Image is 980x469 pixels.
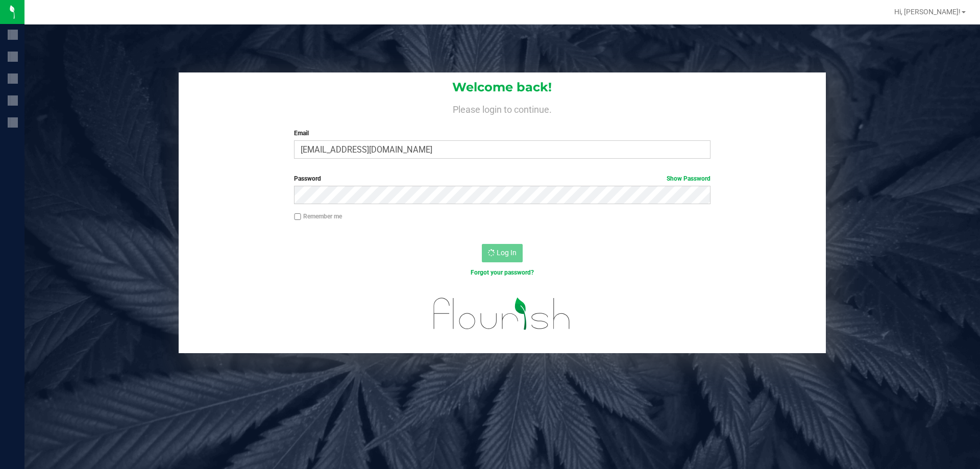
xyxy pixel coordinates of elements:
[667,175,710,182] a: Show Password
[294,129,710,138] label: Email
[179,102,826,114] h4: Please login to continue.
[482,244,523,262] button: Log In
[894,8,961,16] span: Hi, [PERSON_NAME]!
[497,249,517,257] span: Log In
[294,213,301,220] input: Remember me
[421,288,583,340] img: flourish_logo.svg
[471,269,534,276] a: Forgot your password?
[179,81,826,94] h1: Welcome back!
[294,175,321,182] span: Password
[294,212,342,221] label: Remember me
